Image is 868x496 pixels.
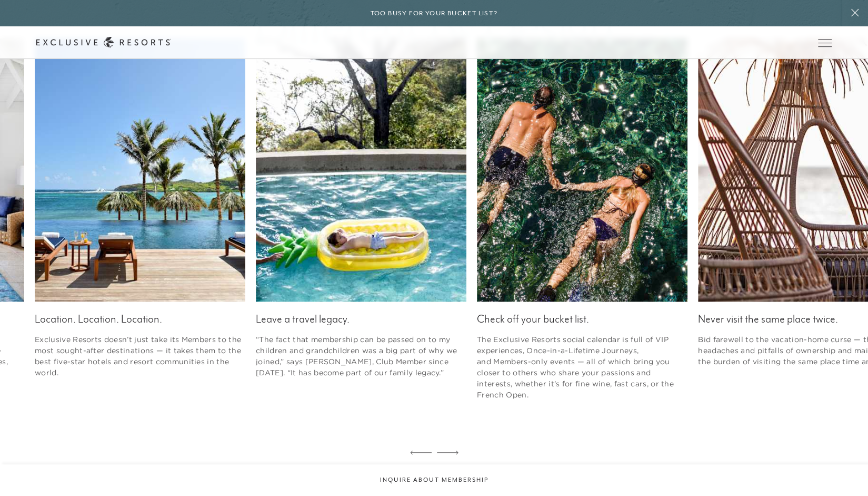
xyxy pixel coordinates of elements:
[477,38,687,302] img: A couple snorkeling together in clear, sparkling waters.
[256,313,466,326] figcaption: Leave a travel legacy.
[477,38,687,401] a: A couple snorkeling together in clear, sparkling waters.Check off your bucket list.The Exclusive ...
[256,38,466,302] img: A member of an Exclusive Resorts vacation club enjoying time with their child in a pool at a vill...
[371,8,498,18] h6: Too busy for your bucket list?
[256,38,466,378] a: A member of an Exclusive Resorts vacation club enjoying time with their child in a pool at a vill...
[818,39,832,46] button: Open navigation
[820,448,868,496] iframe: Qualified Messenger
[35,313,245,326] figcaption: Location. Location. Location.
[477,313,687,326] figcaption: Check off your bucket list.
[35,334,245,378] figcaption: Exclusive Resorts doesn’t just take its Members to the most sought-after destinations — it takes ...
[256,334,466,378] figcaption: “The fact that membership can be passed on to my children and grandchildren was a big part of why...
[477,334,687,401] figcaption: The Exclusive Resorts social calendar is full of VIP experiences, Once-in-a-Lifetime Journeys, an...
[35,38,245,378] a: A serene view of the infinity pool overlooking the ocean at a Rosewood Le Guanahani St. Barth vil...
[35,38,245,302] img: A serene view of the infinity pool overlooking the ocean at a Rosewood Le Guanahani St. Barth vil...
